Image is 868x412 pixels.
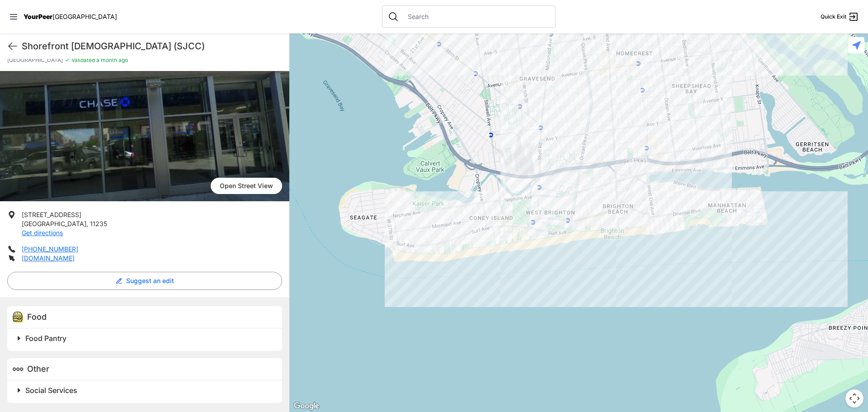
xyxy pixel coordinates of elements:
span: Suggest an edit [126,276,174,285]
span: [GEOGRAPHIC_DATA] [52,13,117,20]
a: [PHONE_NUMBER] [22,245,78,253]
span: , [86,220,88,227]
span: [GEOGRAPHIC_DATA] [7,57,63,64]
span: [STREET_ADDRESS] [22,211,81,218]
button: Suggest an edit [7,272,282,290]
span: Food Pantry [25,334,66,343]
span: Food [27,312,47,322]
input: Search [402,12,550,21]
a: Get directions [22,229,63,237]
span: Other [27,364,49,374]
span: 11235 [90,220,107,227]
img: Google [292,400,321,412]
span: [GEOGRAPHIC_DATA] [22,220,86,227]
a: [DOMAIN_NAME] [22,254,75,262]
a: Open this area in Google Maps (opens a new window) [292,400,321,412]
span: ✓ [65,57,70,64]
a: YourPeer[GEOGRAPHIC_DATA] [24,14,117,19]
h1: Shorefront [DEMOGRAPHIC_DATA] (SJCC) [22,40,282,52]
span: Social Services [25,386,77,395]
button: Map camera controls [845,389,863,407]
span: Quick Exit [821,13,846,20]
span: YourPeer [24,13,52,20]
span: a month ago [95,57,128,63]
span: Validated [71,57,95,63]
a: Quick Exit [821,11,859,22]
span: Open Street View [211,178,282,194]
